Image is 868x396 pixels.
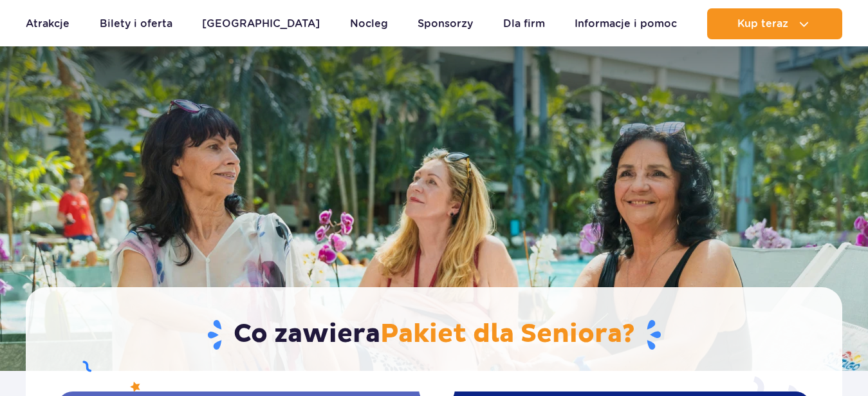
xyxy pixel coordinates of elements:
a: Nocleg [350,8,388,39]
span: Kup teraz [737,18,788,30]
h1: Co zawiera [53,318,815,352]
a: Dla firm [503,8,545,39]
a: Sponsorzy [418,8,473,39]
span: Pakiet dla Seniora? [380,318,635,350]
button: Kup teraz [707,8,842,39]
a: Informacje i pomoc [575,8,677,39]
a: Atrakcje [26,8,69,39]
a: Bilety i oferta [100,8,172,39]
a: [GEOGRAPHIC_DATA] [202,8,320,39]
